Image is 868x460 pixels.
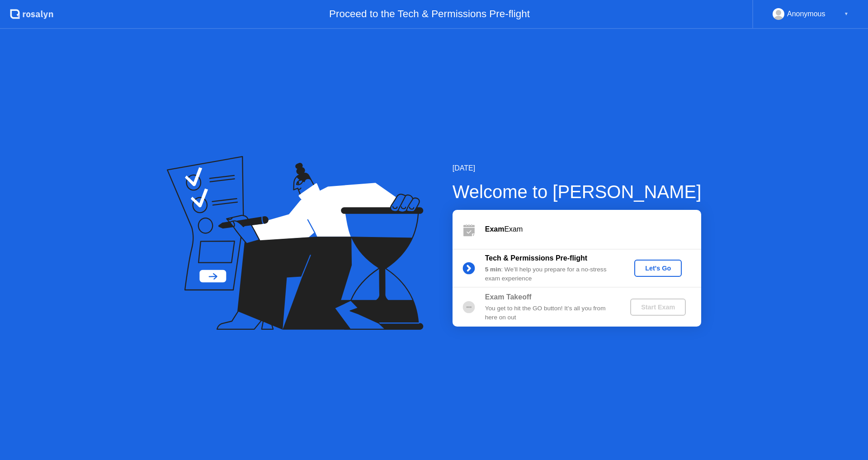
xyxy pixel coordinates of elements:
b: Tech & Permissions Pre-flight [485,254,587,262]
div: : We’ll help you prepare for a no-stress exam experience [485,265,615,284]
button: Let's Go [634,260,682,277]
div: Welcome to [PERSON_NAME] [453,178,702,205]
button: Start Exam [630,299,686,316]
b: Exam Takeoff [485,293,532,301]
div: Anonymous [787,8,826,20]
div: Start Exam [634,304,682,311]
b: Exam [485,225,505,233]
b: 5 min [485,266,501,273]
div: Let's Go [638,265,678,272]
div: ▼ [844,8,849,20]
div: You get to hit the GO button! It’s all you from here on out [485,304,615,322]
div: Exam [485,224,701,235]
div: [DATE] [453,163,702,174]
